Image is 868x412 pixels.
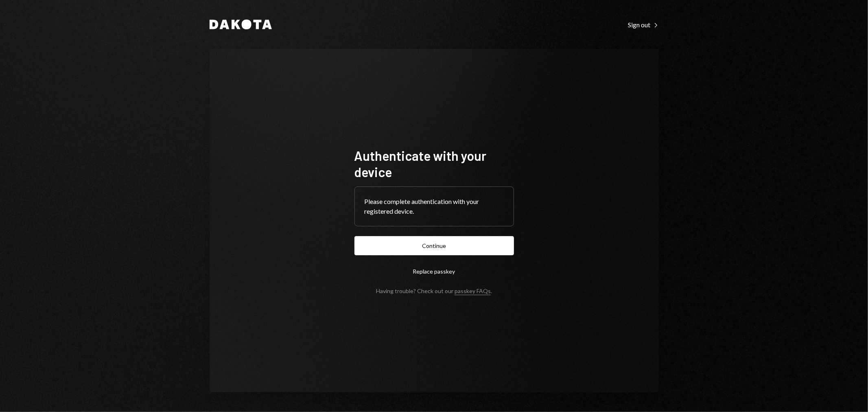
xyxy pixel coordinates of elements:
[628,20,659,29] a: Sign out
[376,287,492,294] div: Having trouble? Check out our .
[628,21,659,29] div: Sign out
[455,287,491,295] a: passkey FAQs
[354,147,514,180] h1: Authenticate with your device
[354,236,514,255] button: Continue
[365,197,504,216] div: Please complete authentication with your registered device.
[354,262,514,281] button: Replace passkey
